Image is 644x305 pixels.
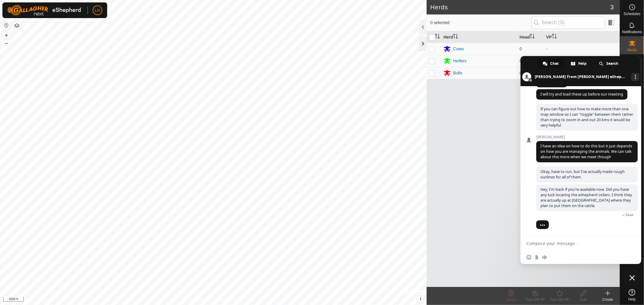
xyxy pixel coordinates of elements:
[594,59,625,68] div: Search
[566,59,593,68] div: Help
[536,135,638,139] span: [PERSON_NAME]
[430,20,532,26] span: 0 selected
[7,5,83,16] img: Gallagher Logo
[596,297,620,302] div: Create
[537,59,565,68] div: Chat
[547,297,572,302] div: Turn On VP
[13,22,21,29] button: Map Layers
[532,16,605,29] input: Search (S)
[3,39,10,47] button: –
[540,106,633,128] span: If you can figure out how to make more than one map window so I can "toggle" between them rather ...
[578,59,587,68] span: Help
[627,48,637,52] span: Herds
[527,255,531,260] span: Insert an emoji
[626,213,633,217] span: Read
[219,297,237,303] a: Contact Us
[631,73,639,81] div: More channels
[607,59,619,68] span: Search
[453,46,464,52] div: Cows
[430,4,610,11] h2: Herds
[544,31,620,43] th: VP
[417,296,424,302] button: i
[540,92,623,97] span: I will try and load these up before our meeting
[620,287,644,303] a: Help
[3,32,10,39] button: +
[540,169,625,180] span: Okay, have to run, but I've actually made rough outlines for all of them.
[550,59,559,68] span: Chat
[3,22,10,29] button: Reset Map
[520,71,522,75] span: 0
[527,241,622,246] textarea: Compose your message...
[623,12,640,16] span: Schedules
[420,296,421,301] span: i
[453,58,466,64] div: Heifers
[542,255,547,260] span: Audio message
[552,35,557,39] p-sorticon: Activate to sort
[95,7,100,14] span: LH
[610,3,614,12] span: 3
[520,46,522,51] span: 0
[520,58,522,63] span: 0
[435,35,440,39] p-sorticon: Activate to sort
[523,297,547,302] div: Turn Off VP
[534,255,539,260] span: Send a file
[441,31,517,43] th: Herd
[453,70,462,76] div: Bulls
[623,269,641,287] div: Close chat
[544,55,620,67] td: -
[190,297,212,303] a: Privacy Policy
[544,43,620,55] td: -
[517,31,544,43] th: Head
[540,187,632,208] span: Hey, I'm back if you're available now. Did you have any luck locating the eshepherd collars. I th...
[540,143,632,159] span: I have an idea on how to do this but it just depends on how you are managing the animals. We can ...
[622,30,642,34] span: Notifications
[530,35,535,39] p-sorticon: Activate to sort
[506,297,517,302] span: Delete
[628,297,636,301] span: Help
[572,297,596,302] div: Edit
[453,35,458,39] p-sorticon: Activate to sort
